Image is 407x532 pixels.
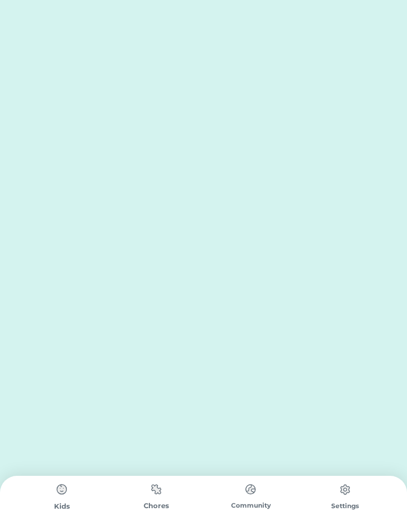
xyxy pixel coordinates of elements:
[109,501,203,511] div: Chores
[298,501,392,511] div: Settings
[51,479,73,500] img: type%3Dchores%2C%20state%3Ddefault.svg
[203,501,298,510] div: Community
[146,479,167,500] img: type%3Dchores%2C%20state%3Ddefault.svg
[15,501,109,512] div: Kids
[240,479,261,500] img: type%3Dchores%2C%20state%3Ddefault.svg
[334,479,356,500] img: type%3Dchores%2C%20state%3Ddefault.svg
